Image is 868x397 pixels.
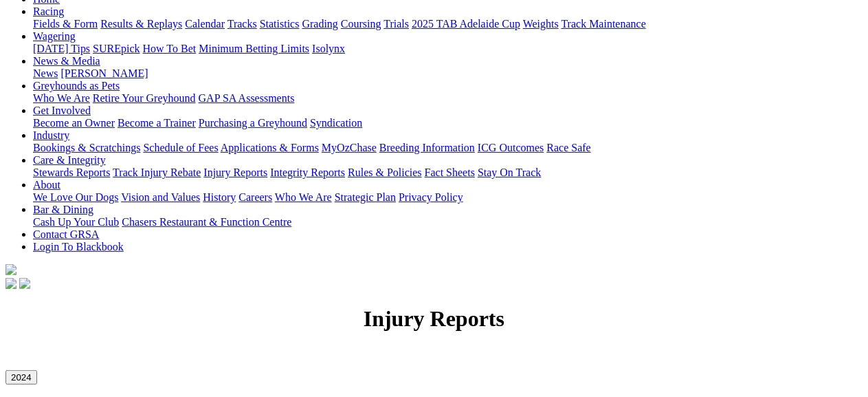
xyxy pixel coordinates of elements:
div: Industry [33,142,863,154]
a: Careers [238,191,272,203]
a: MyOzChase [322,142,377,153]
a: Rules & Policies [348,167,422,178]
a: Purchasing a Greyhound [199,117,307,129]
a: How To Bet [143,43,197,54]
a: Strategic Plan [335,191,396,203]
strong: Injury Reports [364,306,504,331]
a: Get Involved [33,105,91,116]
a: Applications & Forms [221,142,319,153]
a: Greyhounds as Pets [33,80,120,92]
button: 2024 [5,370,37,385]
a: Syndication [310,117,362,129]
a: About [33,179,60,191]
a: Calendar [185,18,225,30]
a: Stay On Track [478,167,541,178]
a: Trials [383,18,409,30]
a: Racing [33,6,64,17]
a: News [33,67,58,79]
a: Race Safe [546,142,590,153]
a: Privacy Policy [399,191,463,203]
a: Become an Owner [33,117,115,129]
div: About [33,191,863,204]
a: Fields & Form [33,18,98,30]
a: Contact GRSA [33,228,99,240]
a: SUREpick [93,43,140,54]
div: Greyhounds as Pets [33,92,863,105]
a: Breeding Information [379,142,475,153]
a: Industry [33,129,69,141]
a: Isolynx [312,43,345,54]
a: Who We Are [33,92,90,104]
a: Integrity Reports [270,167,345,178]
a: Wagering [33,30,76,42]
a: Injury Reports [203,167,267,178]
a: Bar & Dining [33,204,93,215]
div: News & Media [33,67,863,80]
a: Become a Trainer [118,117,196,129]
div: Bar & Dining [33,216,863,228]
a: [PERSON_NAME] [60,67,148,79]
a: History [203,191,236,203]
a: We Love Our Dogs [33,191,118,203]
div: Wagering [33,43,863,55]
div: Get Involved [33,117,863,129]
img: twitter.svg [19,278,30,289]
a: Login To Blackbook [33,241,124,253]
a: Minimum Betting Limits [199,43,309,54]
div: Racing [33,18,863,30]
div: Care & Integrity [33,167,863,179]
a: Weights [523,18,559,30]
a: Statistics [260,18,300,30]
a: Coursing [341,18,381,30]
a: GAP SA Assessments [199,92,295,104]
a: Tracks [227,18,257,30]
a: Track Injury Rebate [113,167,201,178]
a: 2025 TAB Adelaide Cup [412,18,520,30]
img: facebook.svg [5,278,16,289]
a: Cash Up Your Club [33,216,119,228]
a: Schedule of Fees [143,142,218,153]
a: Chasers Restaurant & Function Centre [122,216,291,228]
a: Who We Are [275,191,332,203]
a: Care & Integrity [33,154,106,166]
a: News & Media [33,55,100,67]
a: Results & Replays [100,18,182,30]
a: [DATE] Tips [33,43,90,54]
a: Stewards Reports [33,167,110,178]
a: Bookings & Scratchings [33,142,140,153]
a: Grading [302,18,338,30]
a: Fact Sheets [425,167,475,178]
a: Vision and Values [121,191,200,203]
a: Retire Your Greyhound [93,92,196,104]
img: logo-grsa-white.png [5,264,16,275]
a: ICG Outcomes [478,142,544,153]
a: Track Maintenance [561,18,646,30]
